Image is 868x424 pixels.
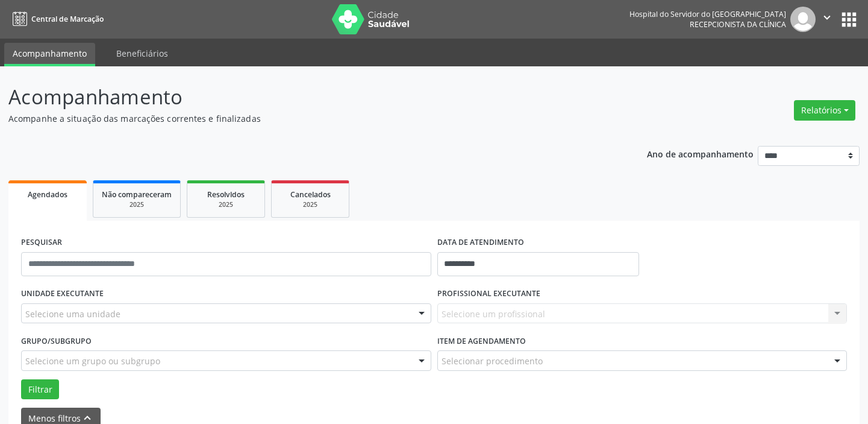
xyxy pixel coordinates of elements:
div: 2025 [280,200,340,209]
span: Central de Marcação [31,14,104,24]
label: UNIDADE EXECUTANTE [21,285,104,303]
label: Grupo/Subgrupo [21,332,92,350]
a: Beneficiários [108,43,176,64]
img: img [790,7,816,32]
label: PROFISSIONAL EXECUTANTE [437,285,540,303]
label: PESQUISAR [21,233,62,252]
p: Acompanhamento [8,82,604,112]
div: 2025 [102,200,172,209]
div: Hospital do Servidor do [GEOGRAPHIC_DATA] [629,9,786,19]
a: Acompanhamento [4,43,95,66]
button: Relatórios [794,100,855,121]
span: Recepcionista da clínica [690,19,786,30]
p: Ano de acompanhamento [647,146,754,161]
p: Acompanhe a situação das marcações correntes e finalizadas [8,112,604,125]
span: Selecionar procedimento [442,355,543,367]
span: Selecione uma unidade [25,308,120,320]
span: Cancelados [290,189,331,200]
label: Item de agendamento [437,332,526,350]
button:  [816,7,838,32]
span: Não compareceram [102,189,172,200]
label: DATA DE ATENDIMENTO [437,233,524,252]
span: Agendados [28,189,67,200]
button: Filtrar [21,379,59,400]
span: Selecione um grupo ou subgrupo [25,355,160,367]
span: Resolvidos [207,189,245,200]
button: apps [838,9,860,30]
i:  [820,11,834,24]
div: 2025 [196,200,256,209]
a: Central de Marcação [8,9,104,29]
